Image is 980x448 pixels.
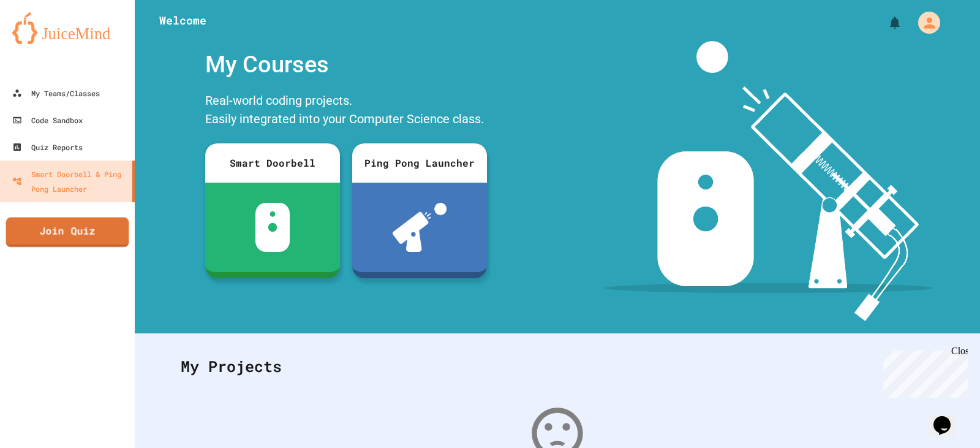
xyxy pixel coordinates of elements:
img: sdb-white.svg [255,203,290,252]
div: My Projects [168,343,946,390]
div: Chat with us now!Close [5,5,85,78]
a: Join Quiz [6,218,129,248]
div: Real-world coding projects. Easily integrated into your Computer Science class. [199,88,493,134]
img: banner-image-my-projects.png [605,41,933,321]
div: Smart Doorbell [205,143,340,183]
img: ppl-with-ball.png [393,203,447,252]
div: Code Sandbox [12,113,83,127]
div: My Teams/Classes [12,86,100,101]
div: My Notifications [865,12,905,33]
div: My Courses [199,41,493,88]
iframe: chat widget [878,346,968,398]
div: Ping Pong Launcher [352,143,487,183]
div: My Account [905,9,943,37]
img: logo-orange.svg [12,12,123,44]
iframe: chat widget [929,399,968,436]
div: Smart Doorbell & Ping Pong Launcher [12,167,127,196]
div: Quiz Reports [12,140,83,154]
